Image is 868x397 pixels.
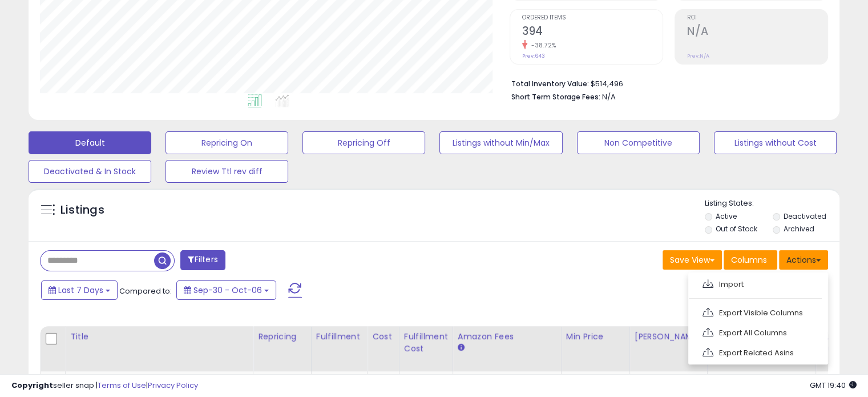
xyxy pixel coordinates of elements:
[404,331,448,355] div: Fulfillment Cost
[635,331,703,343] div: [PERSON_NAME]
[714,131,837,154] button: Listings without Cost
[439,131,562,154] button: Listings without Min/Max
[98,380,146,391] a: Terms of Use
[258,331,306,343] div: Repricing
[458,331,556,343] div: Amazon Fees
[687,15,827,21] span: ROI
[58,284,103,296] span: Last 7 Days
[511,76,819,90] li: $514,496
[165,160,288,183] button: Review Ttl rev diff
[810,380,857,391] span: 2025-10-14 19:40 GMT
[522,53,545,59] small: Prev: 643
[731,254,767,266] span: Columns
[695,324,819,342] a: Export All Columns
[783,211,826,221] label: Deactivated
[522,25,663,40] h2: 394
[511,92,600,102] b: Short Term Storage Fees:
[602,91,616,102] span: N/A
[663,250,722,270] button: Save View
[566,331,625,343] div: Min Price
[11,380,198,391] div: seller snap | |
[176,280,276,300] button: Sep-30 - Oct-06
[11,380,53,391] strong: Copyright
[119,286,172,296] span: Compared to:
[193,284,262,296] span: Sep-30 - Oct-06
[716,224,757,234] label: Out of Stock
[458,343,465,353] small: Amazon Fees.
[70,331,248,343] div: Title
[695,275,819,293] a: Import
[511,79,589,89] b: Total Inventory Value:
[687,25,827,40] h2: N/A
[180,250,225,270] button: Filters
[522,15,663,21] span: Ordered Items
[779,250,828,270] button: Actions
[60,202,104,218] h5: Listings
[724,250,777,270] button: Columns
[695,344,819,362] a: Export Related Asins
[302,131,425,154] button: Repricing Off
[316,331,362,343] div: Fulfillment
[29,131,151,154] button: Default
[695,304,819,322] a: Export Visible Columns
[527,41,556,50] small: -38.72%
[687,53,709,59] small: Prev: N/A
[165,131,288,154] button: Repricing On
[41,280,118,300] button: Last 7 Days
[783,224,814,234] label: Archived
[577,131,700,154] button: Non Competitive
[705,198,839,209] p: Listing States:
[716,211,737,221] label: Active
[29,160,151,183] button: Deactivated & In Stock
[372,331,394,343] div: Cost
[148,380,198,391] a: Privacy Policy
